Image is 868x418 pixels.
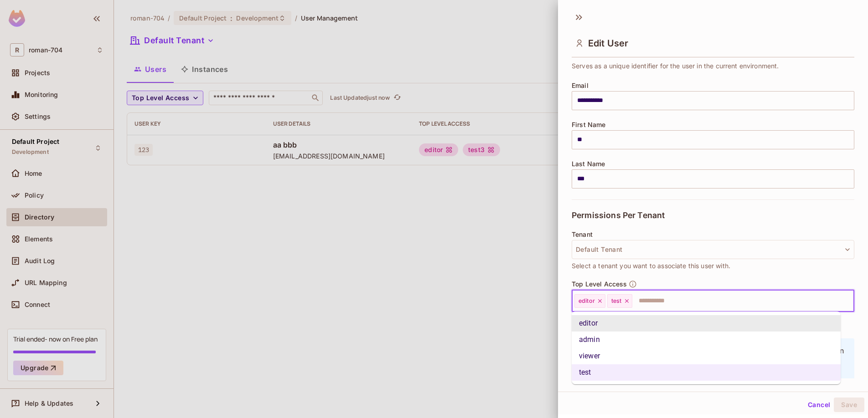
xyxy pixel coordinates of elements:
[574,294,605,308] div: editor
[572,82,589,89] span: Email
[804,398,834,412] button: Cancel
[572,211,665,220] span: Permissions Per Tenant
[579,297,595,305] span: editor
[849,300,851,301] button: Close
[572,331,841,348] li: admin
[607,294,632,308] div: test
[572,121,606,128] span: First Name
[834,398,864,412] button: Save
[572,231,593,238] span: Tenant
[572,315,841,331] li: editor
[572,160,605,168] span: Last Name
[572,61,779,71] span: Serves as a unique identifier for the user in the current environment.
[572,348,841,364] li: viewer
[572,261,730,271] span: Select a tenant you want to associate this user with.
[572,364,841,381] li: test
[611,297,622,305] span: test
[572,280,627,288] span: Top Level Access
[588,38,628,49] span: Edit User
[572,240,854,259] button: Default Tenant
